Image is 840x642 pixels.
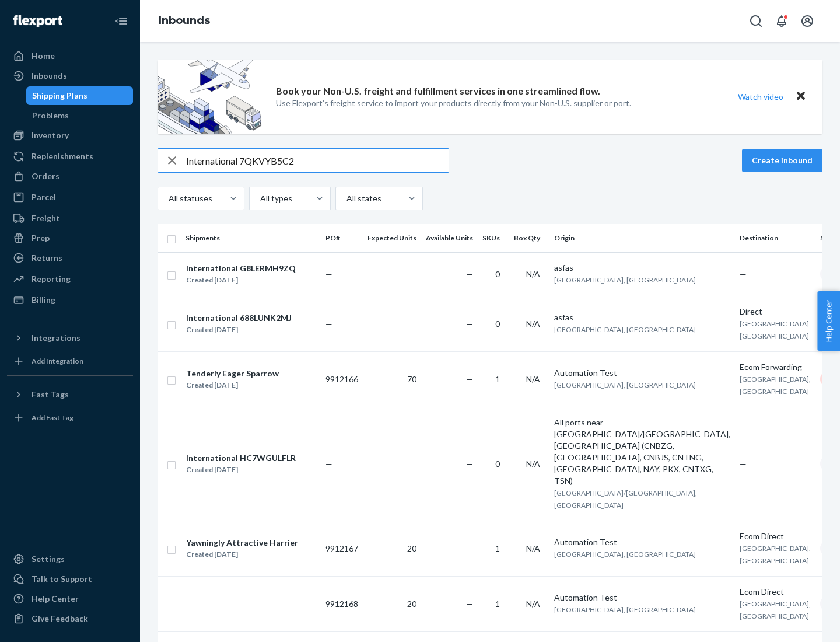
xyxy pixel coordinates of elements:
[13,15,62,27] img: Flexport logo
[7,550,133,568] a: Settings
[7,291,133,309] a: Billing
[554,262,730,274] div: asfas
[149,4,219,38] ol: breadcrumbs
[495,459,500,469] span: 0
[407,599,416,609] span: 20
[796,9,819,33] button: Open account menu
[276,97,631,109] p: Use Flexport’s freight service to import your products directly from your Non-U.S. supplier or port.
[186,312,292,324] div: International 688LUNK2MJ
[325,269,332,279] span: —
[32,50,55,62] div: Home
[32,332,80,344] div: Integrations
[7,352,133,371] a: Add Integration
[554,550,696,559] span: [GEOGRAPHIC_DATA], [GEOGRAPHIC_DATA]
[32,252,62,264] div: Returns
[32,273,71,285] div: Reporting
[554,312,730,323] div: asfas
[186,274,296,286] div: Created [DATE]
[466,459,473,469] span: —
[7,589,133,608] a: Help Center
[742,149,822,172] button: Create inbound
[7,329,133,347] button: Integrations
[495,319,500,329] span: 0
[770,9,793,33] button: Open notifications
[740,375,811,396] span: [GEOGRAPHIC_DATA], [GEOGRAPHIC_DATA]
[495,269,500,279] span: 0
[421,224,478,252] th: Available Units
[7,249,133,267] a: Returns
[186,149,449,172] input: Search inbounds by name, destination, msku...
[321,521,363,576] td: 9912167
[345,193,346,204] input: All states
[526,269,540,279] span: N/A
[466,319,473,329] span: —
[186,549,298,560] div: Created [DATE]
[32,389,69,400] div: Fast Tags
[32,294,55,306] div: Billing
[186,324,292,336] div: Created [DATE]
[554,381,696,389] span: [GEOGRAPHIC_DATA], [GEOGRAPHIC_DATA]
[495,599,500,609] span: 1
[32,212,60,224] div: Freight
[186,464,296,476] div: Created [DATE]
[181,224,321,252] th: Shipments
[740,544,811,565] span: [GEOGRAPHIC_DATA], [GEOGRAPHIC_DATA]
[32,356,83,366] div: Add Integration
[32,613,88,624] div: Give Feedback
[740,319,811,340] span: [GEOGRAPHIC_DATA], [GEOGRAPHIC_DATA]
[740,531,811,542] div: Ecom Direct
[526,459,540,469] span: N/A
[466,543,473,553] span: —
[407,543,416,553] span: 20
[740,586,811,598] div: Ecom Direct
[32,151,93,162] div: Replenishments
[32,170,60,182] div: Orders
[321,576,363,631] td: 9912168
[276,85,600,98] p: Book your Non-U.S. freight and fulfillment services in one streamlined flow.
[32,90,87,102] div: Shipping Plans
[554,605,696,614] span: [GEOGRAPHIC_DATA], [GEOGRAPHIC_DATA]
[554,592,730,603] div: Automation Test
[325,459,332,469] span: —
[7,409,133,427] a: Add Fast Tag
[554,536,730,548] div: Automation Test
[735,224,815,252] th: Destination
[495,543,500,553] span: 1
[32,593,79,605] div: Help Center
[186,379,279,391] div: Created [DATE]
[186,263,296,274] div: International G8LERMH9ZQ
[407,374,416,384] span: 70
[793,88,808,105] button: Close
[509,224,549,252] th: Box Qty
[110,9,133,33] button: Close Navigation
[7,126,133,145] a: Inventory
[526,374,540,384] span: N/A
[321,224,363,252] th: PO#
[740,306,811,317] div: Direct
[554,417,730,487] div: All ports near [GEOGRAPHIC_DATA]/[GEOGRAPHIC_DATA], [GEOGRAPHIC_DATA] (CNBZG, [GEOGRAPHIC_DATA], ...
[526,599,540,609] span: N/A
[186,537,298,549] div: Yawningly Attractive Harrier
[325,319,332,329] span: —
[7,188,133,207] a: Parcel
[744,9,768,33] button: Open Search Box
[7,47,133,65] a: Home
[7,67,133,85] a: Inbounds
[32,70,67,82] div: Inbounds
[478,224,509,252] th: SKUs
[740,459,747,469] span: —
[817,291,840,351] button: Help Center
[554,275,696,284] span: [GEOGRAPHIC_DATA], [GEOGRAPHIC_DATA]
[740,269,747,279] span: —
[159,14,210,27] a: Inbounds
[495,374,500,384] span: 1
[549,224,735,252] th: Origin
[32,232,50,244] div: Prep
[32,110,69,121] div: Problems
[32,130,69,141] div: Inventory
[466,269,473,279] span: —
[466,599,473,609] span: —
[740,599,811,620] span: [GEOGRAPHIC_DATA], [GEOGRAPHIC_DATA]
[554,325,696,334] span: [GEOGRAPHIC_DATA], [GEOGRAPHIC_DATA]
